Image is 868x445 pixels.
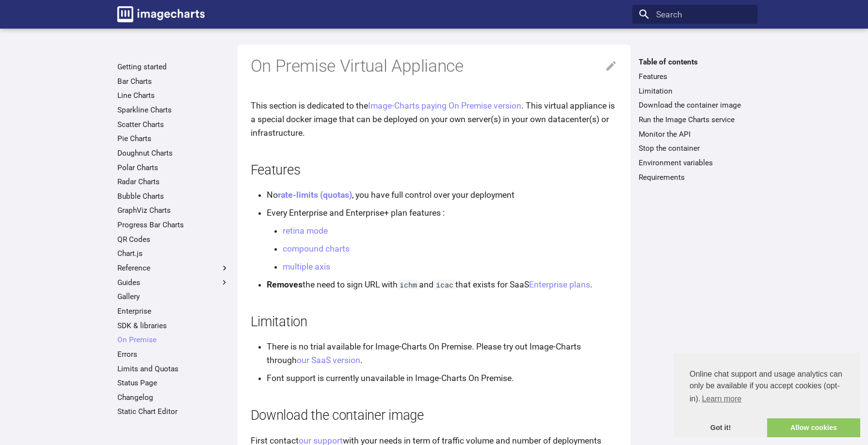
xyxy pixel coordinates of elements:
[529,280,590,289] a: Enterprise plans
[674,353,860,437] div: cookieconsent
[267,206,618,273] li: Every Enterprise and Enterprise+ plan features :
[368,101,521,111] a: Image-Charts paying On Premise version
[632,57,757,67] label: Table of contents
[117,407,229,416] a: Static Chart Editor
[117,306,229,316] a: Enterprise
[267,280,303,289] strong: Removes
[267,340,618,367] li: There is no trial available for Image-Charts On Premise. Please try out Image-Charts through .
[639,115,751,125] a: Run the Image Charts service
[267,371,618,385] li: Font support is currently unavailable in Image-Charts On Premise.
[674,418,767,438] a: dismiss cookie message
[117,378,229,388] a: Status Page
[117,263,229,273] label: Reference
[283,226,328,236] a: retina mode
[639,100,751,110] a: Download the container image
[117,134,229,143] a: Pie Charts
[690,368,845,406] span: Online chat support and usage analytics can only be available if you accept cookies (opt-in).
[117,249,229,258] a: Chart.js
[117,120,229,129] a: Scatter Charts
[434,280,455,289] code: icac
[117,91,229,100] a: Line Charts
[117,163,229,173] a: Polar Charts
[639,158,751,168] a: Environment variables
[117,364,229,374] a: Limits and Quotas
[251,99,618,140] p: This section is dedicated to the . This virtual appliance is a special docker image that can be d...
[117,292,229,302] a: Gallery
[251,55,618,78] h1: On Premise Virtual Appliance
[117,220,229,230] a: Progress Bar Charts
[117,62,229,72] a: Getting started
[117,6,205,22] img: logo
[267,278,618,291] li: the need to sign URL with and that exists for SaaS .
[251,406,618,425] h2: Download the container image
[113,2,209,26] a: Image-Charts documentation
[639,86,751,96] a: Limitation
[251,161,618,180] h2: Features
[700,392,743,406] a: learn more about cookies
[117,350,229,359] a: Errors
[767,418,860,438] a: allow cookies
[278,190,352,200] a: rate-limits (quotas)
[117,393,229,402] a: Changelog
[117,105,229,115] a: Sparkline Charts
[283,262,330,271] a: multiple axis
[117,77,229,86] a: Bar Charts
[251,313,618,332] h2: Limitation
[639,173,751,182] a: Requirements
[117,191,229,201] a: Bubble Charts
[632,5,757,24] input: Search
[639,143,751,153] a: Stop the container
[632,57,757,182] nav: Table of contents
[297,355,360,365] a: our SaaS version
[117,321,229,331] a: SDK & libraries
[117,148,229,158] a: Doughnut Charts
[117,335,229,345] a: On Premise
[398,280,419,289] code: ichm
[639,72,751,81] a: Features
[117,177,229,187] a: Radar Charts
[283,244,350,254] a: compound charts
[117,206,229,215] a: GraphViz Charts
[639,129,751,139] a: Monitor the API
[117,235,229,244] a: QR Codes
[117,278,229,287] label: Guides
[267,188,618,202] li: No , you have full control over your deployment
